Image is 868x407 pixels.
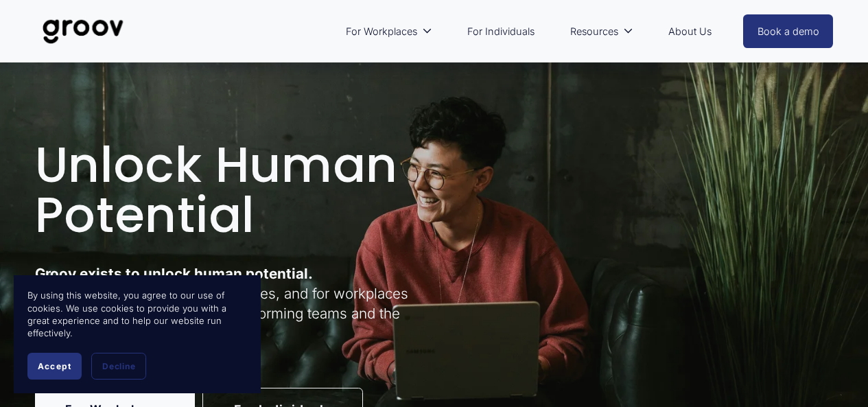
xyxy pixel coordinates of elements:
[27,289,247,339] p: By using this website, you agree to our use of cookies. We use cookies to provide you with a grea...
[35,264,430,343] p: For individuals in their everyday lives, and for workplaces striving to build resilient, high-per...
[346,23,417,40] span: For Workplaces
[91,353,146,380] button: Decline
[661,16,718,47] a: About Us
[35,141,430,240] h1: Unlock Human Potential
[460,16,541,47] a: For Individuals
[743,14,834,48] a: Book a demo
[14,275,261,393] section: Cookie banner
[102,361,135,371] span: Decline
[563,16,640,47] a: folder dropdown
[35,9,132,54] img: Groov | Unlock Human Potential at Work and in Life
[27,353,82,380] button: Accept
[38,361,71,371] span: Accept
[35,265,313,282] strong: Groov exists to unlock human potential.
[570,23,618,40] span: Resources
[339,16,439,47] a: folder dropdown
